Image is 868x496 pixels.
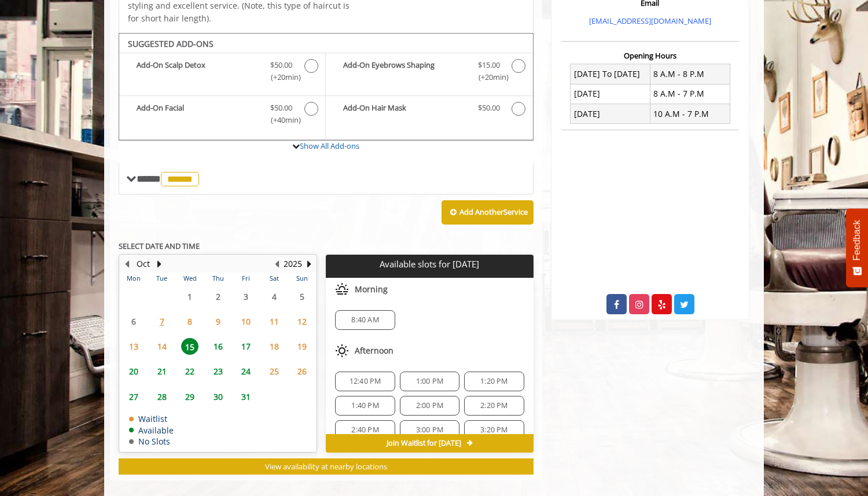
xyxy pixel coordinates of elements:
[571,84,650,104] td: [DATE]
[846,208,868,287] button: Feedback - Show survey
[387,439,461,448] span: Join Waitlist for [DATE]
[237,363,255,380] span: 24
[176,384,204,409] td: Select day29
[125,388,142,405] span: 27
[304,258,314,270] button: Next Year
[351,401,378,410] span: 1:40 PM
[480,377,507,386] span: 1:20 PM
[125,363,142,380] span: 20
[125,102,319,129] label: Add-On Facial
[148,359,175,384] td: Select day21
[181,388,198,405] span: 29
[561,52,739,60] h3: Opening Hours
[343,59,466,83] b: Add-On Eyebrows Shaping
[335,310,395,330] div: 8:40 AM
[260,359,288,384] td: Select day25
[335,372,395,391] div: 12:40 PM
[293,363,311,380] span: 26
[442,200,534,225] button: Add AnotherService
[288,334,317,359] td: Select day19
[209,313,227,330] span: 9
[264,71,299,83] span: (+20min )
[119,33,534,141] div: The Made Man Senior Barber Haircut And Beard Trim Add-onS
[232,273,260,284] th: Fri
[204,273,231,284] th: Thu
[351,425,378,435] span: 2:40 PM
[129,426,174,435] td: Available
[266,338,283,355] span: 18
[335,396,395,416] div: 1:40 PM
[148,309,175,334] td: Select day7
[181,363,198,380] span: 22
[148,273,175,284] th: Tue
[181,313,198,330] span: 8
[232,309,260,334] td: Select day10
[120,273,148,284] th: Mon
[478,102,500,114] span: $50.00
[204,384,231,409] td: Select day30
[266,313,283,330] span: 11
[335,420,395,440] div: 2:40 PM
[400,372,459,391] div: 1:00 PM
[137,102,259,126] b: Add-On Facial
[335,344,349,358] img: afternoon slots
[272,258,281,270] button: Previous Year
[119,241,200,251] b: SELECT DATE AND TIME
[416,425,443,435] span: 3:00 PM
[270,59,292,71] span: $50.00
[270,102,292,114] span: $50.00
[650,64,730,84] td: 8 A.M - 8 P.M
[472,71,506,83] span: (+20min )
[355,285,388,294] span: Morning
[343,102,466,116] b: Add-On Hair Mask
[137,258,150,270] button: Oct
[176,334,204,359] td: Select day15
[176,273,204,284] th: Wed
[237,338,255,355] span: 17
[335,282,349,296] img: morning slots
[232,359,260,384] td: Select day24
[120,384,148,409] td: Select day27
[284,258,302,270] button: 2025
[330,259,528,269] p: Available slots for [DATE]
[120,359,148,384] td: Select day20
[237,313,255,330] span: 10
[120,334,148,359] td: Select day13
[571,104,650,124] td: [DATE]
[232,384,260,409] td: Select day31
[264,114,299,126] span: (+40min )
[122,258,131,270] button: Previous Month
[176,359,204,384] td: Select day22
[176,309,204,334] td: Select day8
[464,372,524,391] div: 1:20 PM
[355,346,393,355] span: Afternoon
[153,363,171,380] span: 21
[332,59,527,86] label: Add-On Eyebrows Shaping
[155,258,164,270] button: Next Month
[288,273,317,284] th: Sun
[332,102,527,119] label: Add-On Hair Mask
[459,207,528,217] b: Add Another Service
[571,64,650,84] td: [DATE] To [DATE]
[293,338,311,355] span: 19
[288,309,317,334] td: Select day12
[480,425,507,435] span: 3:20 PM
[129,414,174,423] td: Waitlist
[350,377,381,386] span: 12:40 PM
[204,334,231,359] td: Select day16
[480,401,507,410] span: 2:20 PM
[400,420,459,440] div: 3:00 PM
[153,338,171,355] span: 14
[119,458,534,475] button: View availability at nearby locations
[148,384,175,409] td: Select day28
[650,84,730,104] td: 8 A.M - 7 P.M
[204,359,231,384] td: Select day23
[209,363,227,380] span: 23
[232,334,260,359] td: Select day17
[125,338,142,355] span: 13
[153,388,171,405] span: 28
[416,401,443,410] span: 2:00 PM
[400,396,459,416] div: 2:00 PM
[260,309,288,334] td: Select day11
[266,363,283,380] span: 25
